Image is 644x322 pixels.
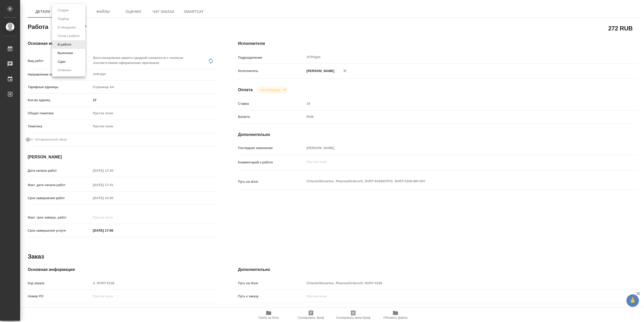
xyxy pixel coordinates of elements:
button: Создан [56,8,70,13]
button: В ожидании [56,25,77,30]
button: Готов к работе [56,33,81,39]
button: Сдан [56,59,67,64]
button: Подбор [56,16,71,22]
button: Выполнен [56,50,74,56]
button: Отменен [56,67,73,73]
button: В работе [56,42,73,47]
